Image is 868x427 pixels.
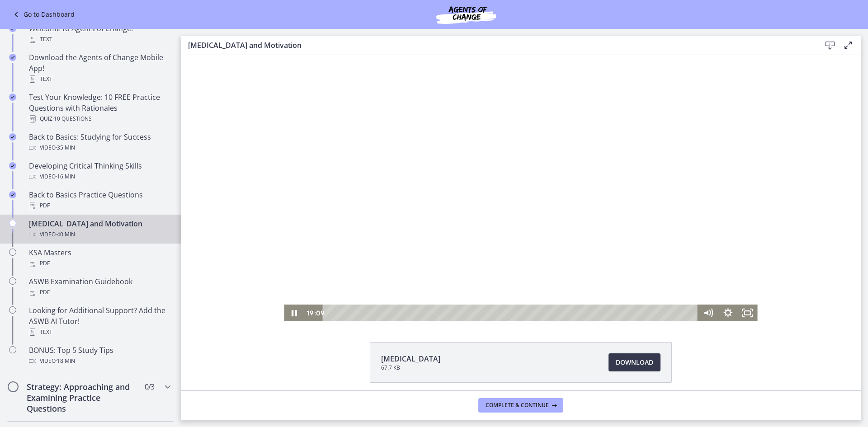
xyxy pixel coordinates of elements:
div: Quiz [29,113,170,124]
span: · 16 min [56,171,75,182]
div: Text [29,327,170,338]
div: PDF [29,200,170,211]
div: BONUS: Top 5 Study Tips [29,345,170,366]
button: Mute [518,249,538,266]
button: Fullscreen [557,249,577,266]
div: Developing Critical Thinking Skills [29,160,170,182]
a: Download [609,353,660,371]
img: Agents of Change [412,4,520,25]
span: 67.7 KB [381,364,440,371]
span: Complete & continue [486,402,549,409]
div: Back to Basics Practice Questions [29,189,170,211]
div: Looking for Additional Support? Add the ASWB AI Tutor! [29,305,170,338]
div: Download the Agents of Change Mobile App! [29,52,170,84]
div: PDF [29,287,170,298]
a: Go to Dashboard [11,9,75,20]
i: Completed [9,54,16,61]
div: PDF [29,258,170,269]
div: Back to Basics: Studying for Success [29,131,170,153]
i: Completed [9,162,16,169]
span: Download [616,357,653,368]
span: · 35 min [56,142,75,153]
div: Text [29,34,170,45]
span: · 10 Questions [52,113,92,124]
div: Text [29,74,170,84]
div: ASWB Examination Guidebook [29,276,170,298]
span: 0 / 3 [145,381,154,392]
i: Completed [9,94,16,101]
span: · 18 min [56,356,75,366]
i: Completed [9,191,16,198]
div: [MEDICAL_DATA] and Motivation [29,218,170,240]
iframe: Video Lesson [181,55,861,321]
button: Complete & continue [478,398,563,413]
i: Completed [9,133,16,141]
span: [MEDICAL_DATA] [381,353,440,364]
h2: Strategy: Approaching and Examining Practice Questions [27,381,137,414]
div: Welcome to Agents of Change! [29,23,170,45]
span: · 40 min [56,229,75,240]
button: Show settings menu [537,249,557,266]
div: Video [29,229,170,240]
div: KSA Masters [29,247,170,269]
div: Video [29,171,170,182]
div: Video [29,356,170,366]
div: Video [29,142,170,153]
div: Test Your Knowledge: 10 FREE Practice Questions with Rationales [29,92,170,124]
h3: [MEDICAL_DATA] and Motivation [188,40,807,51]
